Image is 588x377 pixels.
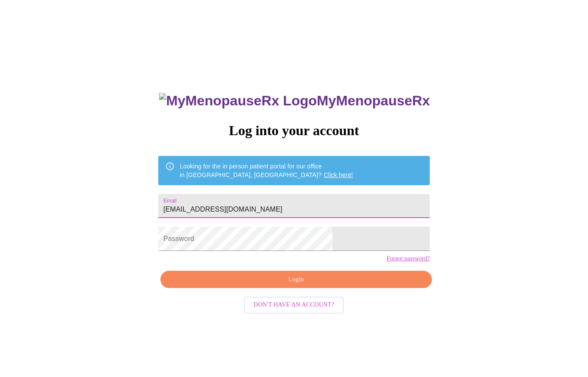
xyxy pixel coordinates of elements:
span: Login [170,274,422,285]
a: Click here! [324,171,353,178]
h3: MyMenopauseRx [159,93,430,109]
button: Don't have an account? [244,297,344,314]
button: Login [160,271,432,288]
div: Looking for the in person patient portal for our office in [GEOGRAPHIC_DATA], [GEOGRAPHIC_DATA]? [180,158,353,183]
img: MyMenopauseRx Logo [159,93,316,109]
span: Don't have an account? [254,300,335,310]
a: Don't have an account? [242,301,346,308]
h3: Log into your account [158,123,430,139]
a: Forgot password? [387,255,430,262]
